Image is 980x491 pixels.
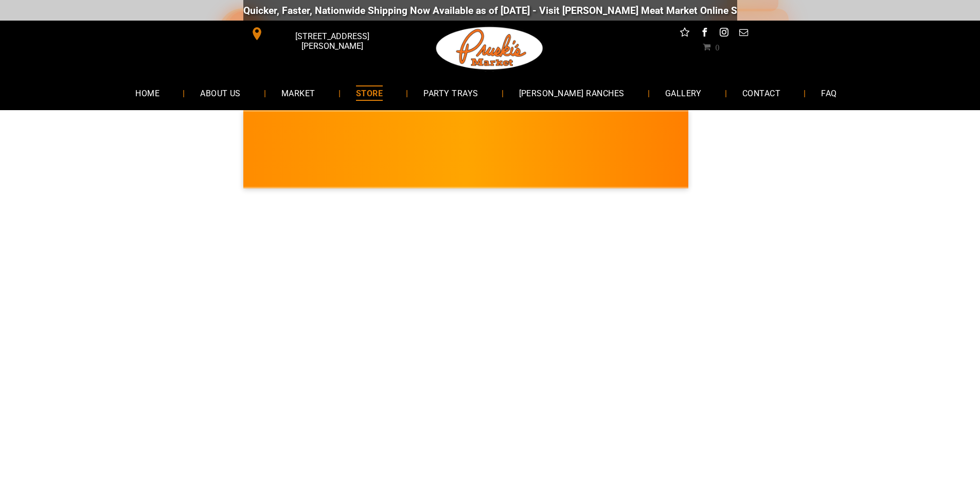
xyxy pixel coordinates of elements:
a: email [737,26,750,42]
a: HOME [120,79,175,107]
a: MARKET [266,79,331,107]
a: facebook [698,26,711,42]
a: STORE [341,79,398,107]
span: [PERSON_NAME] MARKET [687,156,889,173]
a: FAQ [806,79,852,107]
a: ABOUT US [185,79,256,107]
img: Pruski-s+Market+HQ+Logo2-1920w.png [434,21,545,76]
a: instagram [717,26,730,42]
a: GALLERY [650,79,717,107]
a: PARTY TRAYS [408,79,493,107]
span: [STREET_ADDRESS][PERSON_NAME] [265,26,398,56]
a: Social network [678,26,691,42]
div: Quicker, Faster, Nationwide Shipping Now Available as of [DATE] - Visit [PERSON_NAME] Meat Market... [242,5,865,16]
span: 0 [715,43,719,51]
a: [PERSON_NAME] RANCHES [504,79,640,107]
a: [STREET_ADDRESS][PERSON_NAME] [243,26,401,42]
a: CONTACT [727,79,796,107]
